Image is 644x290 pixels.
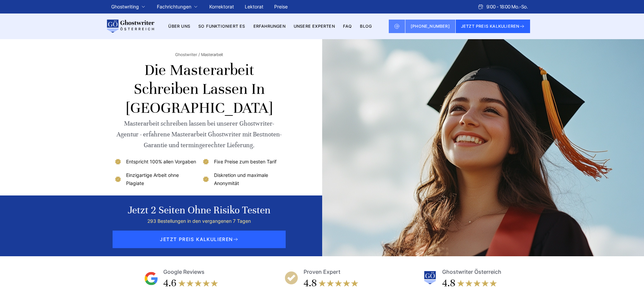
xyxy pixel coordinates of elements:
[202,171,285,187] li: Diskretion und maximale Anonymität
[285,271,298,285] img: Proven Expert
[254,24,286,29] a: Erfahrungen
[201,52,223,57] span: Masterarbeit
[114,61,285,117] h1: Die Masterarbeit schreiben lassen in [GEOGRAPHIC_DATA]
[114,171,197,187] li: Einzigartige Arbeit ohne Plagiate
[423,271,437,285] img: Ghostwriter
[202,158,210,166] img: Fixe Preise zum besten Tarif
[274,4,288,9] a: Preise
[114,158,122,166] img: Entspricht 100% allen Vorgaben
[178,276,218,290] img: stars
[486,3,528,11] span: 9:00 - 18:00 Mo.-So.
[175,52,200,57] a: Ghostwriter
[128,204,270,217] div: Jetzt 2 Seiten ohne Risiko testen
[157,3,191,11] a: Fachrichtungen
[245,4,263,9] a: Lektorat
[163,267,205,276] div: Google Reviews
[106,20,154,33] img: logo wirschreiben
[411,24,450,29] span: [PHONE_NUMBER]
[113,231,286,248] span: JETZT PREIS KALKULIEREN
[111,3,139,11] a: Ghostwriting
[294,24,335,29] a: Unsere Experten
[114,118,285,151] div: Masterarbeit schreiben lassen bei unserer Ghostwriter-Agentur - erfahrene Masterarbeit Ghostwrite...
[202,158,285,166] li: Fixe Preise zum besten Tarif
[394,24,400,29] img: Email
[163,276,176,290] div: 4.6
[202,175,210,183] img: Diskretion und maximale Anonymität
[209,4,234,9] a: Korrektorat
[318,276,359,290] img: stars
[442,276,455,290] div: 4.8
[114,158,197,166] li: Entspricht 100% allen Vorgaben
[478,4,484,9] img: Schedule
[405,20,456,33] a: [PHONE_NUMBER]
[128,217,270,225] div: 293 Bestellungen in den vergangenen 7 Tagen
[304,276,317,290] div: 4.8
[360,24,372,29] a: BLOG
[114,175,122,183] img: Einzigartige Arbeit ohne Plagiate
[144,272,158,285] img: Google Reviews
[198,24,245,29] a: So funktioniert es
[343,24,352,29] a: FAQ
[304,267,340,276] div: Proven Expert
[168,24,190,29] a: Über uns
[456,20,530,33] button: JETZT PREIS KALKULIEREN
[442,267,501,276] div: Ghostwriter Österreich
[457,276,497,290] img: stars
